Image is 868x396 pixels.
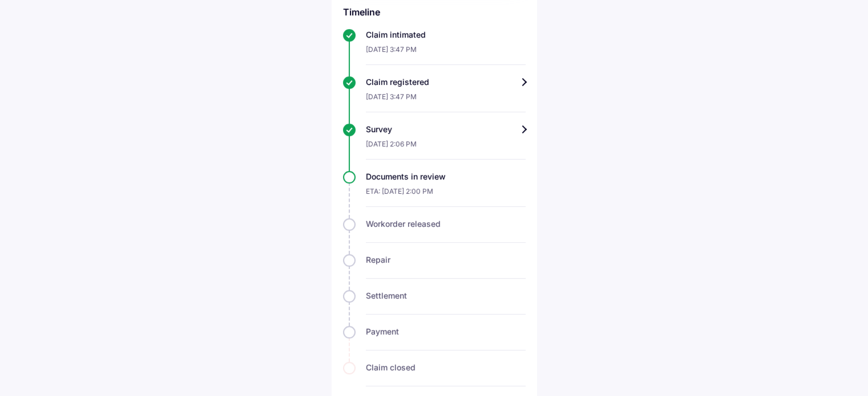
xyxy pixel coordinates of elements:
div: Claim closed [366,362,526,373]
div: Workorder released [366,218,526,230]
div: Repair [366,254,526,266]
div: [DATE] 3:47 PM [366,40,526,65]
div: Claim intimated [366,29,526,40]
div: Settlement [366,290,526,301]
div: [DATE] 2:06 PM [366,135,526,160]
div: Claim registered [366,76,526,88]
div: ETA: [DATE] 2:00 PM [366,182,526,207]
h6: Timeline [343,6,526,18]
div: Documents in review [366,171,526,182]
div: [DATE] 3:47 PM [366,88,526,112]
div: Survey [366,124,526,135]
div: Payment [366,326,526,337]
